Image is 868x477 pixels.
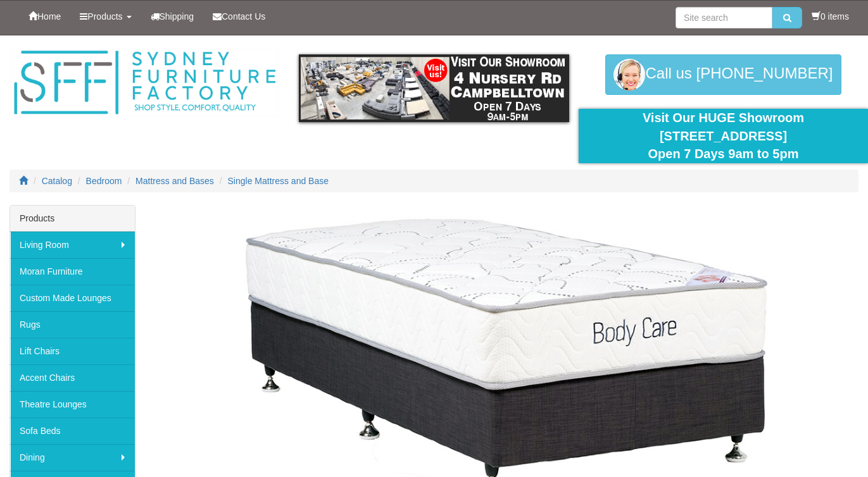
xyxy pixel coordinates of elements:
[135,176,214,186] a: Mattress and Bases
[87,11,122,22] span: Products
[676,7,772,28] input: Site search
[588,109,859,163] div: Visit Our HUGE Showroom [STREET_ADDRESS] Open 7 Days 9am to 5pm
[10,232,135,258] a: Living Room
[70,1,141,32] a: Products
[203,1,275,32] a: Contact Us
[9,48,280,118] img: Sydney Furniture Factory
[10,206,135,232] div: Products
[10,391,135,418] a: Theatre Lounges
[10,364,135,391] a: Accent Chairs
[37,11,61,22] span: Home
[10,311,135,338] a: Rugs
[10,338,135,364] a: Lift Chairs
[42,176,72,186] a: Catalog
[86,176,122,186] a: Bedroom
[10,285,135,311] a: Custom Made Lounges
[141,1,204,32] a: Shipping
[19,1,70,32] a: Home
[160,11,194,22] span: Shipping
[10,444,135,471] a: Dining
[812,10,849,23] li: 0 items
[10,418,135,444] a: Sofa Beds
[10,258,135,285] a: Moran Furniture
[222,11,265,22] span: Contact Us
[299,54,569,122] img: showroom.gif
[228,176,329,186] a: Single Mattress and Base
